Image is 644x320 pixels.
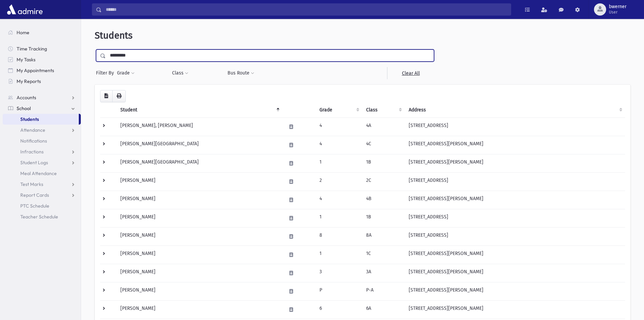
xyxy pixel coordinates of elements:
[405,102,625,118] th: Address: activate to sort column ascending
[3,114,79,125] a: Students
[20,203,49,209] span: PTC Schedule
[405,282,625,300] td: [STREET_ADDRESS][PERSON_NAME]
[17,46,47,52] span: Time Tracking
[102,3,511,16] input: Search
[17,78,41,84] span: My Reports
[17,57,35,63] span: My Tasks
[112,90,126,102] button: Print
[17,105,31,111] span: School
[405,300,625,319] td: [STREET_ADDRESS][PERSON_NAME]
[315,118,362,136] td: 4
[17,67,54,73] span: My Appointments
[362,136,405,154] td: 4C
[315,282,362,300] td: P
[3,157,81,168] a: Student Logs
[3,76,81,87] a: My Reports
[3,103,81,114] a: School
[3,211,81,222] a: Teacher Schedule
[116,172,282,191] td: [PERSON_NAME]
[20,138,47,144] span: Notifications
[3,92,81,103] a: Accounts
[362,209,405,227] td: 1B
[405,172,625,191] td: [STREET_ADDRESS]
[116,191,282,209] td: [PERSON_NAME]
[116,136,282,154] td: [PERSON_NAME][GEOGRAPHIC_DATA]
[315,246,362,264] td: 1
[609,4,626,9] span: bwerner
[3,200,81,211] a: PTC Schedule
[116,102,282,118] th: Student: activate to sort column descending
[20,149,44,155] span: Infractions
[227,67,255,79] button: Bus Route
[116,209,282,227] td: [PERSON_NAME]
[116,246,282,264] td: [PERSON_NAME]
[3,54,81,65] a: My Tasks
[117,67,135,79] button: Grade
[315,172,362,191] td: 2
[20,192,49,198] span: Report Cards
[405,264,625,282] td: [STREET_ADDRESS][PERSON_NAME]
[100,90,113,102] button: CSV
[315,300,362,319] td: 6
[17,94,36,101] span: Accounts
[315,136,362,154] td: 4
[95,30,133,41] span: Students
[362,300,405,319] td: 6A
[116,264,282,282] td: [PERSON_NAME]
[3,146,81,157] a: Infractions
[405,246,625,264] td: [STREET_ADDRESS][PERSON_NAME]
[362,154,405,172] td: 1B
[362,282,405,300] td: P-A
[3,43,81,54] a: Time Tracking
[405,191,625,209] td: [STREET_ADDRESS][PERSON_NAME]
[315,209,362,227] td: 1
[405,136,625,154] td: [STREET_ADDRESS][PERSON_NAME]
[405,154,625,172] td: [STREET_ADDRESS][PERSON_NAME]
[362,264,405,282] td: 3A
[362,102,405,118] th: Class: activate to sort column ascending
[96,69,117,77] span: Filter By
[20,159,48,166] span: Student Logs
[405,209,625,227] td: [STREET_ADDRESS]
[116,154,282,172] td: [PERSON_NAME][GEOGRAPHIC_DATA]
[405,118,625,136] td: [STREET_ADDRESS]
[3,125,81,135] a: Attendance
[116,118,282,136] td: [PERSON_NAME], [PERSON_NAME]
[362,227,405,246] td: 8A
[20,116,39,122] span: Students
[3,179,81,190] a: Test Marks
[315,154,362,172] td: 1
[20,127,45,133] span: Attendance
[315,191,362,209] td: 4
[362,191,405,209] td: 4B
[3,190,81,200] a: Report Cards
[116,300,282,319] td: [PERSON_NAME]
[362,246,405,264] td: 1C
[3,168,81,179] a: Meal Attendance
[20,181,43,187] span: Test Marks
[315,102,362,118] th: Grade: activate to sort column ascending
[5,3,44,16] img: AdmirePro
[20,214,58,220] span: Teacher Schedule
[315,264,362,282] td: 3
[3,27,81,38] a: Home
[116,282,282,300] td: [PERSON_NAME]
[362,172,405,191] td: 2C
[362,118,405,136] td: 4A
[172,67,189,79] button: Class
[116,227,282,246] td: [PERSON_NAME]
[609,9,626,15] span: User
[20,170,57,176] span: Meal Attendance
[17,29,29,36] span: Home
[3,65,81,76] a: My Appointments
[387,67,434,79] a: Clear All
[405,227,625,246] td: [STREET_ADDRESS]
[3,135,81,146] a: Notifications
[315,227,362,246] td: 8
